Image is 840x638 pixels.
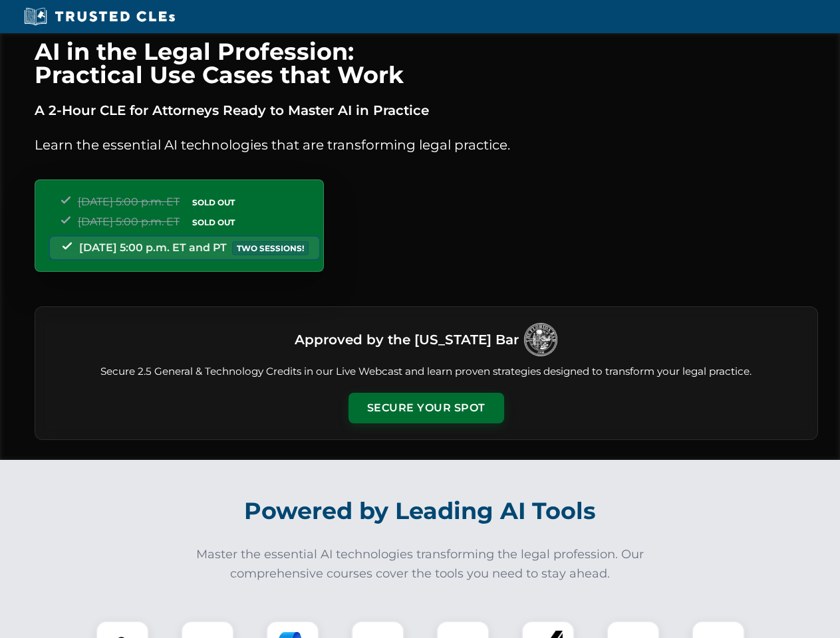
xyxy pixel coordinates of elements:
span: [DATE] 5:00 p.m. ET [78,215,180,228]
img: Trusted CLEs [20,7,179,27]
h3: Approved by the [US_STATE] Bar [295,328,519,352]
p: A 2-Hour CLE for Attorneys Ready to Master AI in Practice [35,100,818,121]
p: Master the essential AI technologies transforming the legal profession. Our comprehensive courses... [188,545,653,584]
h2: Powered by Leading AI Tools [52,488,789,534]
span: SOLD OUT [188,215,239,229]
h1: AI in the Legal Profession: Practical Use Cases that Work [35,40,818,86]
p: Learn the essential AI technologies that are transforming legal practice. [35,134,818,156]
button: Secure Your Spot [349,393,504,423]
p: Secure 2.5 General & Technology Credits in our Live Webcast and learn proven strategies designed ... [51,364,801,379]
span: SOLD OUT [188,195,239,209]
span: [DATE] 5:00 p.m. ET [78,195,180,208]
img: Logo [524,323,557,356]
